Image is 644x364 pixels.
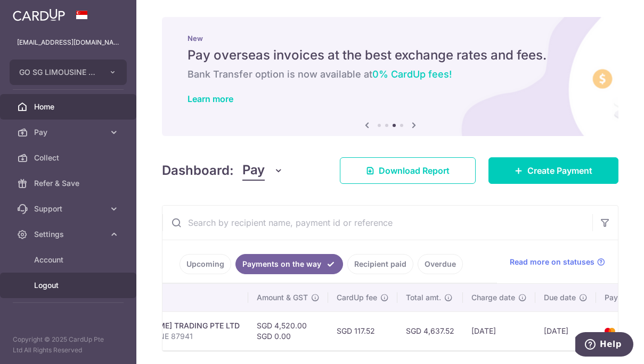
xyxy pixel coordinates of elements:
span: Support [34,204,104,214]
h5: Pay overseas invoices at the best exchange rates and fees. [188,47,593,64]
span: 0% CardUp fees! [372,69,452,80]
span: Charge date [471,292,515,303]
span: Logout [34,280,104,291]
span: Pay [242,160,265,181]
a: Read more on statuses [510,257,605,267]
a: Create Payment [488,157,618,184]
span: Refer & Save [34,178,104,189]
a: Overdue [418,254,463,274]
span: Read more on statuses [510,257,594,267]
td: [DATE] [463,311,535,350]
span: Settings [34,229,104,240]
a: Upcoming [180,254,231,274]
p: [EMAIL_ADDRESS][DOMAIN_NAME] [17,37,119,48]
button: Pay [242,160,283,181]
td: SGD 4,637.52 [397,311,463,350]
span: CardUp fee [337,292,377,303]
span: Amount & GST [257,292,308,303]
h4: Dashboard: [162,161,234,180]
button: GO SG LIMOUSINE PTE. LTD. [10,60,127,85]
input: Search by recipient name, payment id or reference [162,206,592,240]
p: New [188,34,593,43]
a: Recipient paid [347,254,413,274]
a: Payments on the way [235,254,343,274]
img: CardUp [13,9,65,21]
span: Collect [34,153,104,163]
span: Account [34,255,104,265]
a: Learn more [188,94,233,104]
span: Download Report [379,164,450,177]
span: Due date [544,292,576,303]
span: Pay [34,127,104,138]
span: Total amt. [406,292,441,303]
img: Bank Card [599,325,621,337]
td: SGD 117.52 [328,311,397,350]
span: GO SG LIMOUSINE PTE. LTD. [19,67,98,78]
span: Create Payment [527,164,592,177]
td: [DATE] [535,311,596,350]
img: International Invoice Banner [162,17,618,136]
iframe: Opens a widget where you can find more information [575,332,633,359]
span: Home [34,101,104,112]
h6: Bank Transfer option is now available at [188,68,593,81]
td: SGD 4,520.00 SGD 0.00 [248,311,328,350]
a: Download Report [340,157,476,184]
